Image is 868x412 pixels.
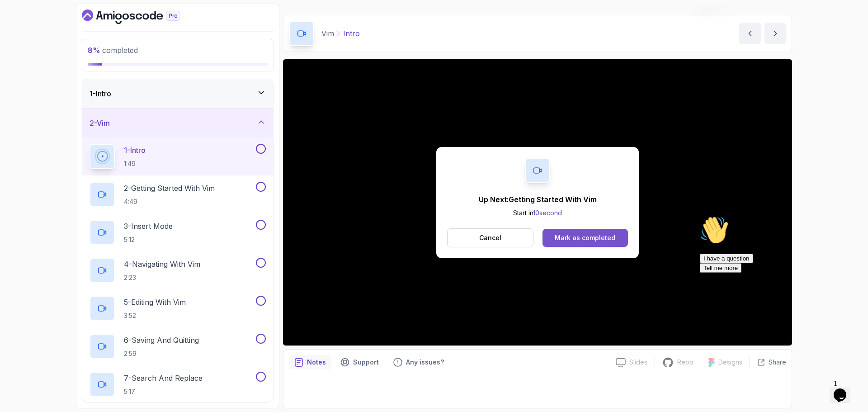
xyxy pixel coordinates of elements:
p: 6 - Saving And Quitting [124,335,199,346]
p: 2:23 [124,273,200,282]
p: 1 - Intro [124,145,146,156]
p: Up Next: Getting Started With Vim [479,194,597,205]
p: Support [353,358,379,367]
iframe: chat widget [696,212,859,371]
h3: 2 - Vim [90,118,110,128]
iframe: 1 - Intro [283,59,792,346]
button: 1-Intro [82,79,273,108]
span: Hi! How can we help? [4,27,90,34]
p: 3:52 [124,311,186,320]
p: Start in [479,208,597,218]
button: Support button [335,355,384,369]
button: 7-Search And Replace5:17 [90,372,266,397]
p: 3 - Insert Mode [124,221,173,232]
button: 1-Intro1:49 [90,144,266,169]
span: completed [88,46,138,55]
p: Cancel [479,233,501,242]
p: Vim [321,28,334,39]
p: 2:59 [124,349,199,358]
span: 8 % [88,46,100,55]
p: 2 - Getting Started With Vim [124,183,215,194]
button: Cancel [447,228,533,247]
button: next content [764,23,786,44]
button: 2-Getting Started With Vim4:49 [90,182,266,207]
button: Tell me more [4,51,45,61]
div: 👋Hi! How can we help?I have a questionTell me more [4,4,166,61]
p: Intro [343,28,360,39]
p: Any issues? [406,358,444,367]
p: Slides [629,358,647,367]
button: Feedback button [388,355,449,369]
p: 5:12 [124,235,173,244]
button: notes button [289,355,331,369]
button: 5-Editing With Vim3:52 [90,296,266,321]
img: :wave: [4,4,33,33]
p: 4 - Navigating With Vim [124,259,200,270]
p: 4:49 [124,197,215,206]
button: 4-Navigating With Vim2:23 [90,258,266,283]
button: 6-Saving And Quitting2:59 [90,334,266,359]
button: 2-Vim [82,109,273,137]
div: Mark as completed [555,233,615,242]
button: previous content [739,23,761,44]
p: Repo [677,358,693,367]
span: 10 second [533,209,562,217]
p: 5 - Editing With Vim [124,297,186,308]
button: Mark as completed [542,229,628,247]
p: 1:49 [124,159,146,168]
a: Dashboard [82,9,201,24]
p: Notes [307,358,326,367]
iframe: chat widget [830,376,859,403]
p: 7 - Search And Replace [124,373,203,384]
h3: 1 - Intro [90,88,111,99]
button: 3-Insert Mode5:12 [90,220,266,245]
button: I have a question [4,42,57,51]
p: 5:17 [124,387,203,396]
